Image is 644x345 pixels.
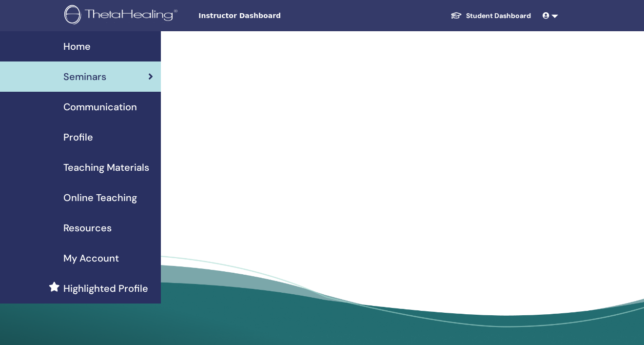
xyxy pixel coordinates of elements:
[63,281,148,296] span: Highlighted Profile
[63,221,112,235] span: Resources
[63,69,106,84] span: Seminars
[198,11,345,21] span: Instructor Dashboard
[450,11,462,20] img: graduation-cap-white.svg
[63,39,91,54] span: Home
[443,7,539,25] a: Student Dashboard
[63,130,93,144] span: Profile
[63,100,137,114] span: Communication
[63,160,149,175] span: Teaching Materials
[64,5,181,27] img: logo.png
[63,190,137,205] span: Online Teaching
[63,251,119,265] span: My Account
